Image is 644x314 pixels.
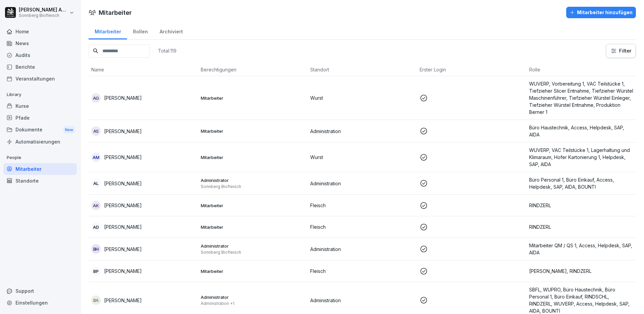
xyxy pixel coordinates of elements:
a: Veranstaltungen [3,73,77,85]
div: BP [91,266,101,276]
p: Administrator [201,243,305,249]
p: Mitarbeiter [201,95,305,101]
p: [PERSON_NAME] [104,246,142,253]
p: Administration [310,297,414,304]
p: Büro Haustechnik, Access, Helpdesk, SAP, AIDA [529,124,633,138]
p: Mitarbeiter [201,154,305,160]
a: DokumenteNew [3,124,77,136]
p: Wurst [310,154,414,161]
div: AD [91,222,101,232]
div: AS [91,126,101,136]
p: Library [3,89,77,100]
div: BH [91,244,101,254]
a: News [3,37,77,49]
p: WUVERP, Vorbereitung 1, VAC Teilstücke 1, Tiefzieher Slicer Entnahme, Tiefzieher Würstel Maschine... [529,80,633,116]
a: Berichte [3,61,77,73]
p: Mitarbeiter [201,128,305,134]
a: Einstellungen [3,297,77,309]
p: Mitarbeiter [201,202,305,209]
p: Administration +1 [201,301,305,306]
p: [PERSON_NAME] [104,94,142,101]
p: People [3,152,77,163]
p: Sonnberg Biofleisch [201,184,305,189]
div: AG [91,93,101,103]
p: [PERSON_NAME] Anibas [19,7,68,13]
p: Administrator [201,177,305,183]
a: Audits [3,49,77,61]
div: Filter [610,48,632,54]
a: Pfade [3,112,77,124]
p: Mitarbeiter [201,224,305,230]
p: Fleisch [310,268,414,275]
p: [PERSON_NAME] [104,297,142,304]
p: Fleisch [310,223,414,230]
p: [PERSON_NAME] [104,128,142,135]
p: [PERSON_NAME] [104,223,142,230]
button: Mitarbeiter hinzufügen [566,7,636,18]
p: Administrator [201,294,305,300]
a: Rollen [127,22,154,39]
th: Erster Login [417,63,526,76]
p: [PERSON_NAME] [104,180,142,187]
a: Kurse [3,100,77,112]
a: Home [3,26,77,37]
a: Standorte [3,175,77,187]
p: Mitarbeiter [201,268,305,274]
p: Büro Personal 1, Büro Einkauf, Access, Helpdesk, SAP, AIDA, BOUNTI [529,176,633,190]
p: RINDZERL [529,223,633,230]
a: Archiviert [154,22,189,39]
p: Sonnberg Biofleisch [19,13,68,18]
p: Sonnberg Biofleisch [201,250,305,255]
p: [PERSON_NAME] [104,268,142,275]
a: Automatisierungen [3,136,77,148]
th: Rolle [526,63,636,76]
p: [PERSON_NAME], RINDZERL [529,268,633,275]
div: AL [91,179,101,188]
th: Standort [308,63,417,76]
a: Mitarbeiter [3,163,77,175]
p: [PERSON_NAME] [104,202,142,209]
h1: Mitarbeiter [99,8,132,17]
div: BA [91,295,101,305]
p: Administration [310,180,414,187]
p: WUVERP, VAC Teilstücke 1, Lagerhaltung und Klimaraum, Hofer Kartonierung 1, Helpdesk, SAP, AIDA [529,147,633,168]
p: Mitarbeiter QM / QS 1, Access, Helpdesk, SAP, AIDA [529,242,633,256]
p: Fleisch [310,202,414,209]
p: Total: 119 [158,48,176,54]
button: Filter [606,44,636,58]
p: Wurst [310,94,414,101]
th: Name [89,63,198,76]
th: Berechtigungen [198,63,308,76]
div: AK [91,201,101,210]
div: New [63,126,75,134]
a: Mitarbeiter [89,22,127,39]
p: [PERSON_NAME] [104,154,142,161]
div: Mitarbeiter hinzufügen [570,9,633,16]
div: AM [91,153,101,162]
p: Administration [310,128,414,135]
div: Support [3,285,77,297]
div: Dokumente [3,124,77,136]
p: Administration [310,246,414,253]
p: RINDZERL [529,202,633,209]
